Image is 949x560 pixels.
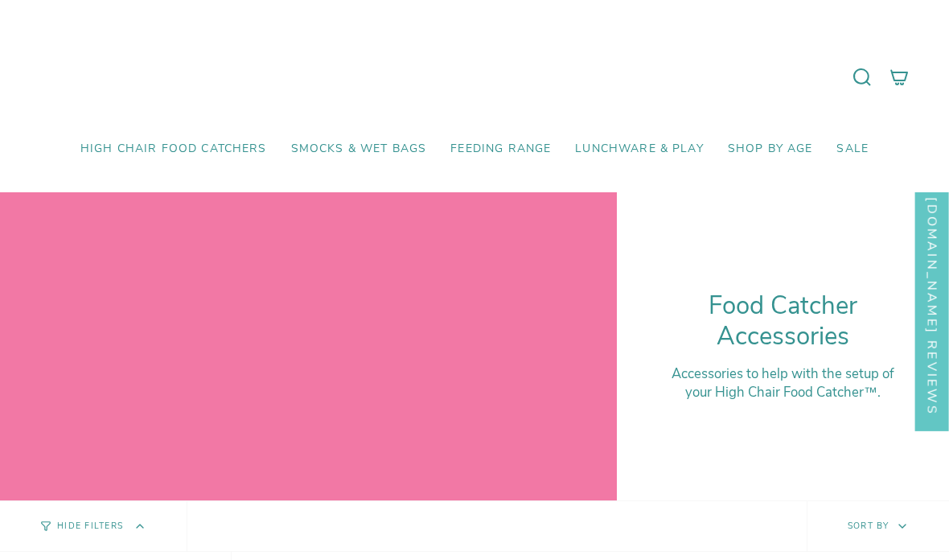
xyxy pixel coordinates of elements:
a: Lunchware & Play [563,130,715,168]
span: Smocks & Wet Bags [291,142,427,156]
span: Hide Filters [57,522,123,531]
span: High Chair Food Catchers [80,142,267,156]
button: Sort by [807,501,949,551]
span: SALE [836,142,869,156]
a: Smocks & Wet Bags [279,130,439,168]
span: Sort by [848,520,889,532]
span: Shop by Age [728,142,813,156]
div: Click to open Judge.me floating reviews tab [915,163,949,431]
a: Shop by Age [716,130,825,168]
span: Lunchware & Play [575,142,703,156]
a: High Chair Food Catchers [68,130,279,168]
div: Accessories to help with the setup of your High Chair Food Catcher™. [657,364,909,401]
a: SALE [824,130,881,168]
a: Feeding Range [438,130,563,168]
a: Mumma’s Little Helpers [336,24,614,130]
span: Feeding Range [450,142,551,156]
h1: Food Catcher Accessories [657,291,909,352]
